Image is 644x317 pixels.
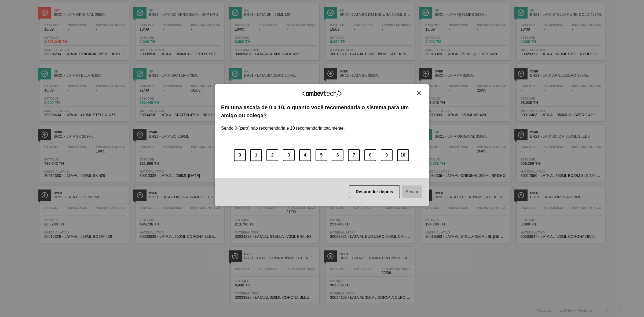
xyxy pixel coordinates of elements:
button: 1 [250,149,262,161]
img: Close [417,91,421,95]
button: 8 [364,149,376,161]
button: Responder depois [349,185,400,198]
button: 10 [397,149,409,161]
button: 5 [316,149,327,161]
button: 9 [381,149,393,161]
button: 6 [332,149,343,161]
img: Logo Ambevtech [302,90,342,97]
button: 0 [234,149,246,161]
label: Sendo 0 (zero) não recomendaria e 10 recomendaria totalmente. [221,119,345,131]
button: 4 [299,149,311,161]
button: 7 [348,149,360,161]
label: Em uma escala de 0 a 10, o quanto você recomendaria o sistema para um amigo ou colega? [221,103,423,120]
button: Close [416,91,423,95]
button: 2 [266,149,278,161]
button: 3 [283,149,295,161]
